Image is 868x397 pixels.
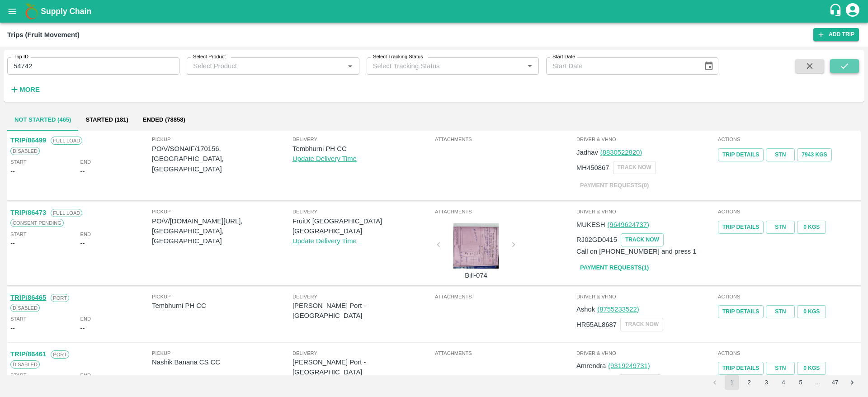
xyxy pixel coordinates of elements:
button: 0 Kgs [797,305,826,318]
button: Go to page 3 [759,375,774,390]
a: STN [766,362,795,375]
a: Add Trip [813,28,859,41]
p: [PERSON_NAME] Port - [GEOGRAPHIC_DATA] [292,357,433,378]
div: … [811,378,825,387]
b: Supply Chain [41,7,91,16]
span: Driver & VHNo [576,349,716,357]
span: Driver & VHNo [576,135,716,143]
span: Disabled [10,360,40,369]
div: account of current user [844,2,861,21]
a: (9649624737) [608,221,649,228]
button: Go to next page [845,375,859,390]
p: MH450867 [576,163,609,173]
p: Bill-074 [442,270,510,280]
span: Ashok [576,306,595,313]
span: Pickup [152,349,292,357]
a: (9319249731) [608,362,650,369]
p: HR55AL8687 [576,320,617,330]
input: Start Date [546,57,697,75]
p: PO/V/[DOMAIN_NAME][URL], [GEOGRAPHIC_DATA], [GEOGRAPHIC_DATA] [152,216,292,246]
label: Select Tracking Status [373,53,423,61]
button: Go to page 5 [793,375,808,390]
span: Attachments [435,293,575,301]
a: (8755233522) [597,306,639,313]
div: -- [10,238,15,248]
button: Open [344,60,356,72]
a: STN [766,148,795,161]
span: Start [10,158,26,166]
div: customer-support [829,3,844,19]
p: TRIP/86499 [10,135,46,145]
button: Open [524,60,536,72]
span: Attachments [435,208,575,216]
label: Trip ID [14,53,28,61]
button: Go to page 2 [742,375,756,390]
button: Choose date [700,57,717,75]
input: Select Tracking Status [369,60,509,72]
span: MUKESH [576,221,605,228]
span: Pickup [152,208,292,216]
p: RJ02GD0415 [576,235,617,245]
span: Port [51,350,69,359]
p: FruitX [GEOGRAPHIC_DATA] [GEOGRAPHIC_DATA] [292,216,433,236]
button: open drawer [2,1,23,22]
button: TRACK NOW [621,233,664,246]
div: -- [80,323,85,333]
span: Delivery [292,135,433,143]
a: STN [766,305,795,318]
input: Enter Trip ID [7,57,179,75]
span: Delivery [292,293,433,301]
span: Attachments [435,349,575,357]
button: Go to page 4 [776,375,791,390]
p: Tembhurni PH CC [292,144,433,154]
span: End [80,230,91,238]
p: Tembhurni PH CC [152,301,292,311]
a: TRIP/86461 [10,350,46,358]
strong: More [19,86,40,93]
button: More [7,82,42,97]
button: Ended (78858) [136,109,193,131]
div: -- [10,323,15,333]
span: Pickup [152,293,292,301]
input: Select Product [189,60,341,72]
label: Select Product [193,53,226,61]
span: Driver & VHNo [576,293,716,301]
span: Port [51,294,69,302]
span: Amrendra [576,362,606,369]
span: Actions [718,208,858,216]
span: Start [10,371,26,379]
a: Update Delivery Time [292,237,357,245]
span: Start [10,315,26,323]
a: (8830522820) [600,149,642,156]
button: 0 Kgs [797,221,826,234]
span: Actions [718,135,858,143]
p: PO/V/SONAIF/170156, [GEOGRAPHIC_DATA], [GEOGRAPHIC_DATA] [152,144,292,174]
span: Full Load [51,137,82,145]
p: Nashik Banana CS CC [152,357,292,367]
div: -- [80,238,85,248]
a: Trip Details [718,362,764,375]
span: Attachments [435,135,575,143]
button: Not Started (465) [7,109,78,131]
p: Call on [PHONE_NUMBER] and press 1 [576,246,697,256]
div: Trips (Fruit Movement) [7,29,80,41]
span: Delivery [292,349,433,357]
p: TRIP/86473 [10,208,46,217]
button: page 1 [725,375,739,390]
a: Payment Requests(1) [576,260,652,276]
button: 0 Kgs [797,362,826,375]
span: Actions [718,349,858,357]
span: End [80,315,91,323]
span: End [80,158,91,166]
a: Trip Details [718,305,764,318]
div: -- [10,166,15,176]
span: Jadhav [576,149,598,156]
button: 7943 Kgs [797,148,831,161]
button: Go to page 47 [828,375,842,390]
p: [PERSON_NAME] Port - [GEOGRAPHIC_DATA] [292,301,433,321]
a: TRIP/86465 [10,294,46,301]
span: Pickup [152,135,292,143]
span: Start [10,230,26,238]
span: Delivery [292,208,433,216]
span: Actions [718,293,858,301]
